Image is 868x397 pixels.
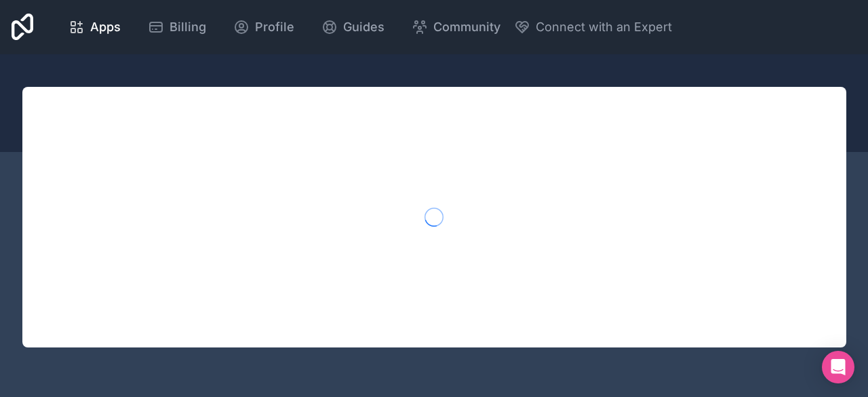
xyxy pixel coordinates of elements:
span: Billing [170,18,206,37]
a: Apps [58,12,132,42]
span: Community [433,18,500,37]
button: Connect with an Expert [514,18,672,37]
span: Profile [255,18,294,37]
a: Community [401,12,511,42]
a: Guides [311,12,395,42]
a: Billing [137,12,217,42]
span: Guides [343,18,384,37]
span: Connect with an Expert [536,18,672,37]
div: Open Intercom Messenger [822,351,854,383]
span: Apps [90,18,121,37]
a: Profile [222,12,305,42]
